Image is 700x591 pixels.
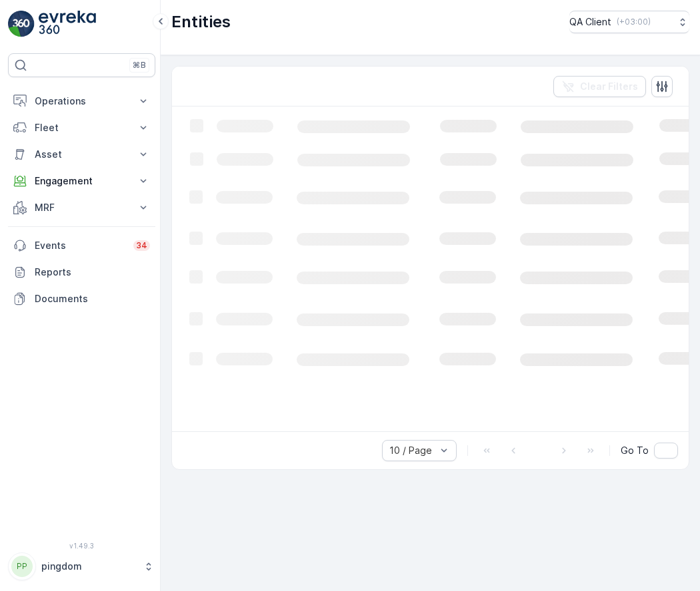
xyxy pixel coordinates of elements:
p: MRF [35,201,129,214]
button: Clear Filters [553,76,646,97]
img: logo_light-DOdMpM7g.png [39,11,96,37]
p: Reports [35,266,150,279]
a: Reports [8,259,155,286]
p: Fleet [35,121,129,134]
button: QA Client(+03:00) [569,11,689,33]
button: PPpingdom [8,552,155,580]
p: QA Client [569,15,611,29]
a: Events34 [8,232,155,259]
p: Operations [35,95,129,108]
a: Documents [8,286,155,312]
p: Asset [35,148,129,161]
div: PP [11,556,33,577]
p: ⌘B [133,60,146,71]
p: Documents [35,292,150,305]
button: MRF [8,194,155,221]
p: Engagement [35,174,129,188]
img: logo [8,11,35,37]
p: Entities [171,11,231,33]
button: Asset [8,141,155,168]
button: Engagement [8,168,155,194]
button: Operations [8,88,155,114]
p: pingdom [41,560,137,573]
p: ( +03:00 ) [617,17,651,27]
p: 34 [136,240,147,251]
p: Events [35,239,125,252]
p: Clear Filters [580,80,638,93]
span: Go To [621,444,649,457]
button: Fleet [8,114,155,141]
span: v 1.49.3 [8,542,155,550]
